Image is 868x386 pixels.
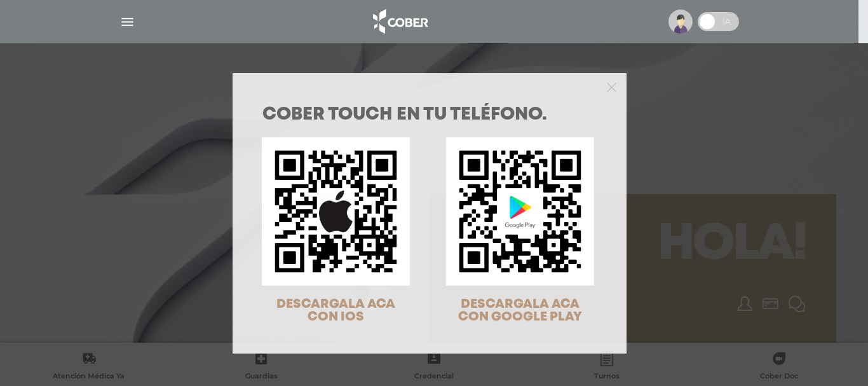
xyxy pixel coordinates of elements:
img: qr-code [446,137,594,286]
button: Close [607,81,616,92]
h1: COBER TOUCH en tu teléfono. [262,106,597,124]
span: DESCARGALA ACA CON IOS [276,298,395,323]
span: DESCARGALA ACA CON GOOGLE PLAY [458,298,582,323]
img: qr-code [262,137,410,286]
